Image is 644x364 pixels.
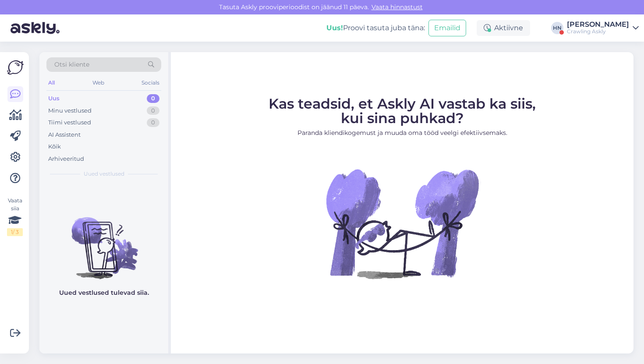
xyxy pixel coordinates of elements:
[48,131,81,139] div: AI Assistent
[48,142,61,151] div: Kõik
[567,21,639,35] a: [PERSON_NAME]Crawling Askly
[147,106,159,115] div: 0
[567,28,629,35] div: Crawling Askly
[48,106,92,115] div: Minu vestlused
[48,155,84,163] div: Arhiveeritud
[269,95,536,127] span: Kas teadsid, et Askly AI vastab ka siis, kui sina puhkad?
[39,201,168,280] img: No chats
[7,59,24,76] img: Askly Logo
[551,22,563,34] div: HN
[326,24,343,32] b: Uus!
[84,170,124,178] span: Uued vestlused
[46,77,57,88] div: All
[7,197,23,236] div: Vaata siia
[323,145,481,302] img: No Chat active
[567,21,629,28] div: [PERSON_NAME]
[48,118,91,127] div: Tiimi vestlused
[369,3,425,11] a: Vaata hinnastust
[59,288,149,297] p: Uued vestlused tulevad siia.
[477,20,530,36] div: Aktiivne
[147,118,159,127] div: 0
[326,23,425,33] div: Proovi tasuta juba täna:
[269,128,536,138] p: Paranda kliendikogemust ja muuda oma tööd veelgi efektiivsemaks.
[428,20,466,36] button: Emailid
[7,228,23,236] div: 1 / 3
[48,94,60,103] div: Uus
[140,77,161,88] div: Socials
[54,60,89,69] span: Otsi kliente
[91,77,106,88] div: Web
[147,94,159,103] div: 0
